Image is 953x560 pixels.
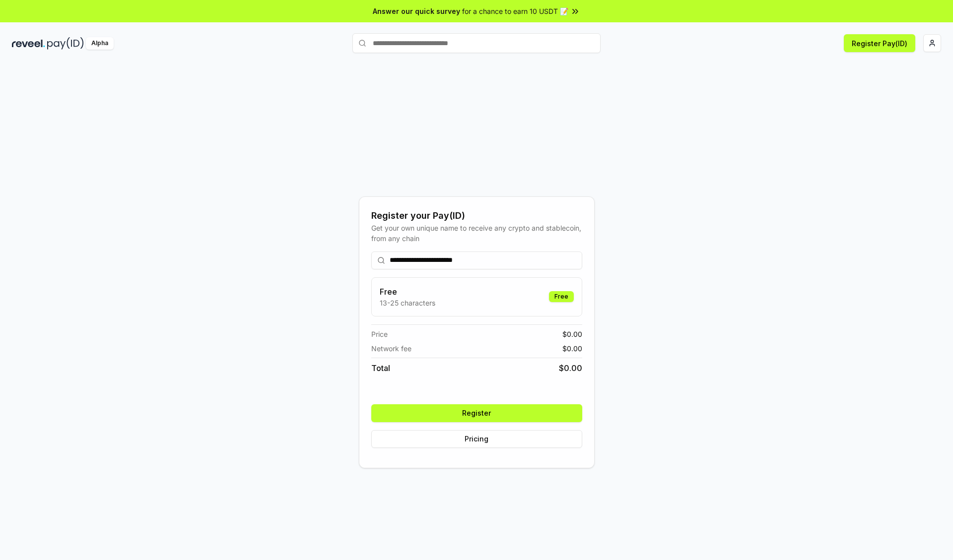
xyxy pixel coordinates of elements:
[549,291,574,302] div: Free
[86,37,114,50] div: Alpha
[844,34,915,52] button: Register Pay(ID)
[371,209,582,223] div: Register your Pay(ID)
[462,6,568,16] span: for a chance to earn 10 USDT 📝
[562,343,582,354] span: $ 0.00
[559,362,582,374] span: $ 0.00
[371,404,582,422] button: Register
[12,37,45,50] img: reveel_dark
[47,37,84,50] img: pay_id
[371,223,582,244] div: Get your own unique name to receive any crypto and stablecoin, from any chain
[562,329,582,339] span: $ 0.00
[373,6,460,16] span: Answer our quick survey
[380,298,435,308] p: 13-25 characters
[371,343,411,354] span: Network fee
[371,329,388,339] span: Price
[371,362,390,374] span: Total
[371,430,582,448] button: Pricing
[380,286,435,298] h3: Free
